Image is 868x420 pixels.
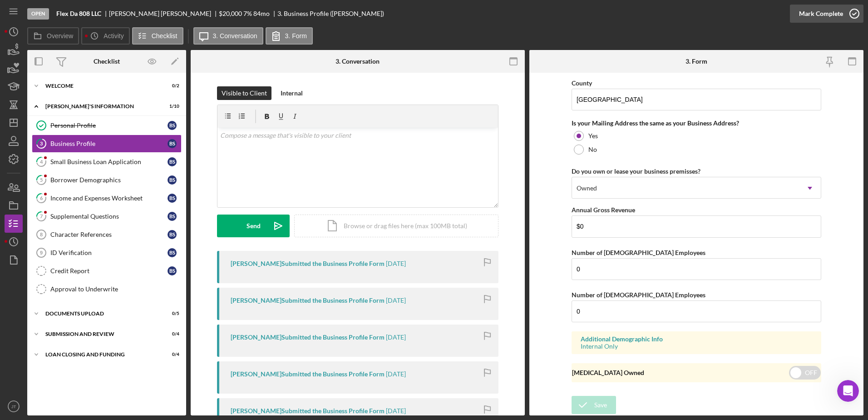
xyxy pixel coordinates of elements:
[50,195,168,202] div: Income and Expenses Worksheet
[32,244,182,262] a: 9ID VerificationBS
[219,10,242,17] span: $20,000
[163,352,179,357] div: 0 / 4
[163,311,179,316] div: 0 / 5
[213,32,257,40] label: 3. Conversation
[40,159,43,165] tspan: 4
[168,266,177,275] div: B S
[5,397,23,415] button: JT
[686,58,707,65] div: 3. Form
[45,104,157,109] div: [PERSON_NAME]'S INFORMATION
[386,334,406,341] time: 2025-08-08 14:55
[50,122,168,129] div: Personal Profile
[40,140,43,146] tspan: 3
[104,32,123,40] label: Activity
[588,146,597,153] label: No
[81,27,129,45] button: Activity
[168,121,177,130] div: B S
[253,10,270,17] div: 84 mo
[40,232,43,237] tspan: 8
[163,83,179,89] div: 0 / 2
[799,5,843,23] div: Mark Complete
[168,139,177,148] div: B S
[56,10,101,17] b: Flex Da 808 LLC
[217,215,290,237] button: Send
[11,404,16,409] text: JT
[50,158,168,165] div: Small Business Loan Application
[32,189,182,207] a: 6Income and Expenses WorksheetBS
[386,260,406,267] time: 2025-08-08 14:55
[247,215,261,237] div: Send
[32,153,182,171] a: 4Small Business Loan ApplicationBS
[276,86,307,100] button: Internal
[581,335,812,343] div: Additional Demographic Info
[790,5,863,23] button: Mark Complete
[163,104,179,109] div: 1 / 10
[168,248,177,257] div: B S
[386,407,406,415] time: 2025-08-07 06:34
[572,249,705,256] label: Number of [DEMOGRAPHIC_DATA] Employees
[266,27,313,45] button: 3. Form
[193,27,263,45] button: 3. Conversation
[50,267,168,275] div: Credit Report
[32,135,182,153] a: 3Business ProfileBS
[32,225,182,244] a: 8Character ReferencesBS
[572,291,705,299] label: Number of [DEMOGRAPHIC_DATA] Employees
[132,27,183,45] button: Checklist
[281,86,303,100] div: Internal
[40,213,43,219] tspan: 7
[40,177,43,183] tspan: 5
[32,116,182,135] a: Personal ProfileBS
[109,10,219,17] div: [PERSON_NAME] [PERSON_NAME]
[50,231,168,238] div: Character References
[386,297,406,304] time: 2025-08-08 14:55
[50,213,168,220] div: Supplemental Questions
[168,157,177,166] div: B S
[231,334,385,341] div: [PERSON_NAME] Submitted the Business Profile Form
[277,10,384,17] div: 3. Business Profile ([PERSON_NAME])
[285,32,307,40] label: 3. Form
[47,32,73,40] label: Overview
[572,369,644,376] label: [MEDICAL_DATA] Owned
[231,370,385,378] div: [PERSON_NAME] Submitted the Business Profile Form
[231,407,385,415] div: [PERSON_NAME] Submitted the Business Profile Form
[32,280,182,298] a: Approval to Underwrite
[45,311,157,316] div: DOCUMENTS UPLOAD
[40,250,43,255] tspan: 9
[168,212,177,221] div: B S
[335,58,380,65] div: 3. Conversation
[594,396,607,414] div: Save
[222,86,267,100] div: Visible to Client
[577,185,597,192] div: Owned
[50,285,181,293] div: Approval to Underwrite
[572,79,592,87] label: County
[581,343,812,350] div: Internal Only
[94,58,120,65] div: Checklist
[163,331,179,337] div: 0 / 4
[50,140,168,147] div: Business Profile
[45,352,157,357] div: LOAN CLOSING AND FUNDING
[231,260,385,267] div: [PERSON_NAME] Submitted the Business Profile Form
[837,380,859,402] iframe: Intercom live chat
[168,230,177,239] div: B S
[572,396,616,414] button: Save
[40,195,43,201] tspan: 6
[152,32,178,40] label: Checklist
[168,194,177,203] div: B S
[572,120,821,127] div: Is your Mailing Address the same as your Business Address?
[168,175,177,185] div: B S
[27,27,79,45] button: Overview
[243,10,252,17] div: 7 %
[27,8,49,20] div: Open
[572,206,635,214] label: Annual Gross Revenue
[32,207,182,225] a: 7Supplemental QuestionsBS
[231,297,385,304] div: [PERSON_NAME] Submitted the Business Profile Form
[32,171,182,189] a: 5Borrower DemographicsBS
[217,86,271,100] button: Visible to Client
[386,370,406,378] time: 2025-08-07 06:37
[588,132,598,140] label: Yes
[50,249,168,256] div: ID Verification
[45,83,157,89] div: WELCOME
[50,176,168,184] div: Borrower Demographics
[45,331,157,337] div: SUBMISSION AND REVIEW
[32,262,182,280] a: Credit ReportBS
